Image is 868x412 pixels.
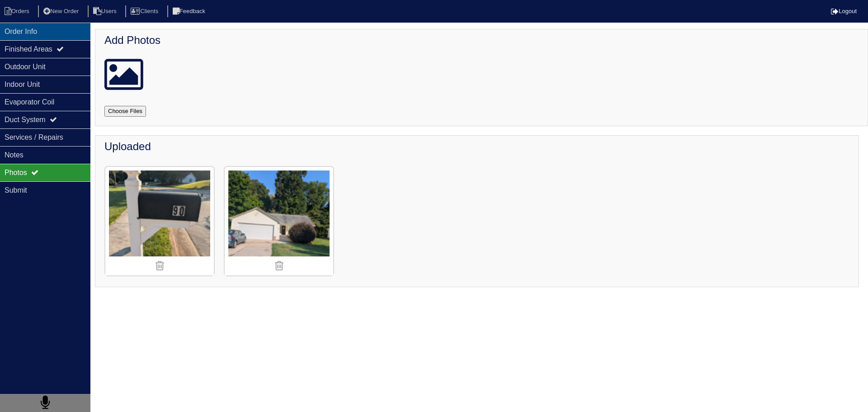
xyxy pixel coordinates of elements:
[104,140,854,153] h4: Uploaded
[125,8,165,14] a: Clients
[105,167,214,275] img: cwrr96p694ij9oc3wfvvnffyhm1y
[104,34,863,47] h4: Add Photos
[88,5,124,18] li: Users
[88,8,124,14] a: Users
[38,8,86,14] a: New Order
[125,5,165,18] li: Clients
[225,167,333,275] img: jy3ilf83zycxd4bpphc8dod7m7rz
[167,5,212,18] li: Feedback
[38,5,86,18] li: New Order
[831,8,857,14] a: Logout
